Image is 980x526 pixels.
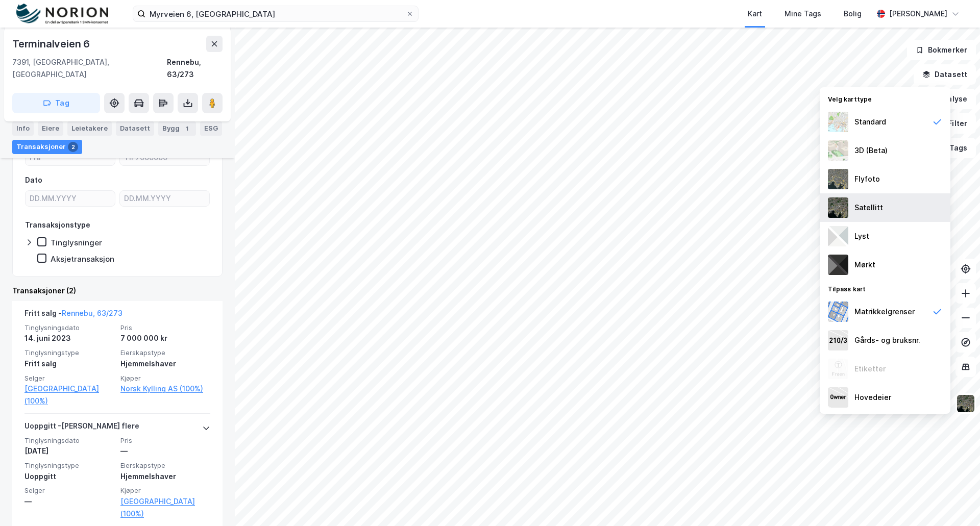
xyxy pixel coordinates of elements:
[12,285,223,297] div: Transaksjoner (2)
[158,121,196,136] div: Bygg
[854,144,888,157] div: 3D (Beta)
[854,173,880,185] div: Flyfoto
[120,323,210,332] span: Pris
[929,477,980,526] iframe: Chat Widget
[828,112,848,132] img: Z
[24,461,114,470] span: Tinglysningstype
[24,436,114,445] span: Tinglysningsdato
[854,116,886,128] div: Standard
[51,238,102,247] div: Tinglysninger
[120,191,209,206] input: DD.MM.YYYY
[24,495,114,508] div: —
[62,309,122,317] a: Rennebu, 63/273
[854,259,875,271] div: Mørkt
[854,202,883,214] div: Satellitt
[748,8,762,20] div: Kart
[68,142,78,152] div: 2
[51,254,114,264] div: Aksjetransaksjon
[16,4,108,24] img: norion-logo.80e7a08dc31c2e691866.png
[828,255,848,275] img: nCdM7BzjoCAAAAAElFTkSuQmCC
[24,307,122,323] div: Fritt salg -
[12,56,167,81] div: 7391, [GEOGRAPHIC_DATA], [GEOGRAPHIC_DATA]
[12,36,92,52] div: Terminalveien 6
[828,359,848,379] img: Z
[927,113,976,134] button: Filter
[820,89,950,108] div: Velg karttype
[120,445,210,457] div: —
[854,363,886,375] div: Etiketter
[854,391,891,404] div: Hovedeier
[120,461,210,470] span: Eierskapstype
[914,64,976,85] button: Datasett
[828,169,848,189] img: Z
[889,8,947,20] div: [PERSON_NAME]
[120,495,210,520] a: [GEOGRAPHIC_DATA] (100%)
[844,8,862,20] div: Bolig
[12,121,34,136] div: Info
[200,121,222,136] div: ESG
[828,226,848,246] img: luj3wr1y2y3+OchiMxRmMxRlscgabnMEmZ7DJGWxyBpucwSZnsMkZbHIGm5zBJmewyRlscgabnMEmZ7DJGWxyBpucwSZnsMkZ...
[67,121,112,136] div: Leietakere
[24,470,114,483] div: Uoppgitt
[24,445,114,457] div: [DATE]
[120,470,210,483] div: Hjemmelshaver
[116,121,154,136] div: Datasett
[828,197,848,218] img: 9k=
[38,121,63,136] div: Eiere
[828,387,848,408] img: majorOwner.b5e170eddb5c04bfeeff.jpeg
[24,374,114,383] span: Selger
[956,394,975,413] img: 9k=
[120,383,210,395] a: Norsk Kylling AS (100%)
[24,486,114,495] span: Selger
[820,279,950,297] div: Tilpass kart
[24,420,139,436] div: Uoppgitt - [PERSON_NAME] flere
[24,348,114,357] span: Tinglysningstype
[828,140,848,161] img: Z
[25,174,42,186] div: Dato
[828,330,848,350] img: cadastreKeys.547ab17ec502f5a4ef2b.jpeg
[854,230,869,242] div: Lyst
[24,358,114,370] div: Fritt salg
[907,40,976,60] button: Bokmerker
[182,123,192,134] div: 1
[120,348,210,357] span: Eierskapstype
[24,332,114,344] div: 14. juni 2023
[785,8,821,20] div: Mine Tags
[26,191,115,206] input: DD.MM.YYYY
[120,436,210,445] span: Pris
[828,302,848,322] img: cadastreBorders.cfe08de4b5ddd52a10de.jpeg
[24,323,114,332] span: Tinglysningsdato
[12,140,82,154] div: Transaksjoner
[120,332,210,344] div: 7 000 000 kr
[120,358,210,370] div: Hjemmelshaver
[854,334,920,346] div: Gårds- og bruksnr.
[854,306,915,318] div: Matrikkelgrenser
[120,374,210,383] span: Kjøper
[167,56,223,81] div: Rennebu, 63/273
[24,383,114,407] a: [GEOGRAPHIC_DATA] (100%)
[120,486,210,495] span: Kjøper
[12,93,100,113] button: Tag
[145,6,406,21] input: Søk på adresse, matrikkel, gårdeiere, leietakere eller personer
[25,219,90,231] div: Transaksjonstype
[928,138,976,158] button: Tags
